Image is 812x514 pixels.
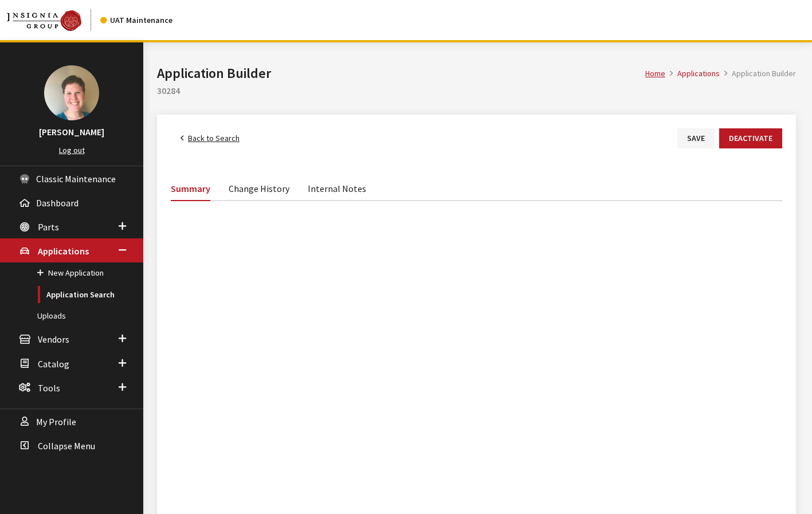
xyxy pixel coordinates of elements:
button: Save [677,128,715,148]
span: Collapse Menu [38,440,95,452]
span: Parts [38,221,59,233]
span: Vendors [38,334,69,346]
a: Summary [171,176,210,201]
span: Catalog [38,358,69,370]
span: My Profile [36,416,76,427]
img: Catalog Maintenance [7,10,81,31]
span: Tools [38,382,60,394]
a: Change History [229,176,289,200]
li: Applications [665,68,720,80]
div: UAT Maintenance [100,14,172,26]
li: Application Builder [720,68,796,80]
a: Back to Search [171,128,249,148]
a: Log out [59,145,85,155]
h2: 30284 [157,84,796,97]
a: Home [645,68,665,79]
button: Deactivate [719,128,782,148]
img: Janelle Crocker-Krause [44,65,99,120]
a: Insignia Group logo [7,9,100,31]
span: Applications [38,245,89,257]
h1: Application Builder [157,63,645,84]
span: Dashboard [36,197,79,209]
span: Classic Maintenance [36,173,116,185]
h3: [PERSON_NAME] [11,125,132,139]
a: Internal Notes [308,176,366,200]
